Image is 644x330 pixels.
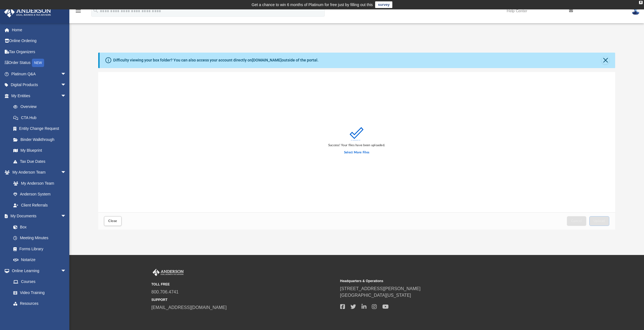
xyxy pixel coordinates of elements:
[4,211,72,222] a: My Documentsarrow_drop_down
[4,57,75,69] a: Order StatusNEW
[61,309,72,320] span: arrow_drop_down
[4,46,75,57] a: Tax Organizers
[151,297,336,302] small: SUPPORT
[8,156,75,167] a: Tax Due Dates
[8,221,69,233] a: Box
[344,150,369,155] label: Select More Files
[8,276,72,287] a: Courses
[4,309,75,320] a: Billingarrow_drop_down
[8,134,75,145] a: Binder Walkthrough
[75,8,82,14] i: menu
[61,265,72,277] span: arrow_drop_down
[8,189,72,200] a: Anderson System
[61,68,72,80] span: arrow_drop_down
[8,145,72,156] a: My Blueprint
[8,298,72,309] a: Resources
[98,72,615,230] div: Upload
[340,279,525,283] small: Headquarters & Operations
[632,7,640,15] img: User Pic
[108,219,117,223] span: Close
[113,57,319,63] div: Difficulty viewing your box folder? You can also access your account directly on outside of the p...
[602,56,609,64] button: Close
[61,167,72,178] span: arrow_drop_down
[8,287,69,298] a: Video Training
[61,90,72,102] span: arrow_drop_down
[8,101,75,112] a: Overview
[340,293,411,298] a: [GEOGRAPHIC_DATA][US_STATE]
[151,290,179,294] a: 800.706.4741
[252,58,282,62] a: [DOMAIN_NAME]
[151,305,227,310] a: [EMAIL_ADDRESS][DOMAIN_NAME]
[571,219,582,223] span: Cancel
[8,243,69,254] a: Forms Library
[340,286,421,291] a: [STREET_ADDRESS][PERSON_NAME]
[98,72,615,213] div: grid
[589,216,609,226] button: Upload
[61,79,72,91] span: arrow_drop_down
[4,35,75,47] a: Online Ordering
[8,112,75,123] a: CTA Hub
[93,7,99,14] i: search
[32,59,44,67] div: NEW
[2,7,53,17] img: Anderson Advisors Platinum Portal
[594,219,605,223] span: Upload
[567,216,586,226] button: Cancel
[375,1,392,8] a: survey
[8,233,72,244] a: Meeting Minutes
[8,254,72,265] a: Notarize
[252,1,373,8] div: Get a chance to win 6 months of Platinum for free just by filling out this
[4,90,75,101] a: My Entitiesarrow_drop_down
[4,68,75,79] a: Platinum Q&Aarrow_drop_down
[4,265,72,276] a: Online Learningarrow_drop_down
[61,211,72,222] span: arrow_drop_down
[639,1,643,4] div: close
[4,24,75,35] a: Home
[75,11,82,14] a: menu
[104,216,121,226] button: Close
[151,269,185,276] img: Anderson Advisors Platinum Portal
[151,282,336,287] small: TOLL FREE
[328,143,385,148] div: Success! Your files have been uploaded.
[8,123,75,134] a: Entity Change Request
[4,167,72,178] a: My Anderson Teamarrow_drop_down
[4,79,75,91] a: Digital Productsarrow_drop_down
[8,200,72,211] a: Client Referrals
[8,178,69,189] a: My Anderson Team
